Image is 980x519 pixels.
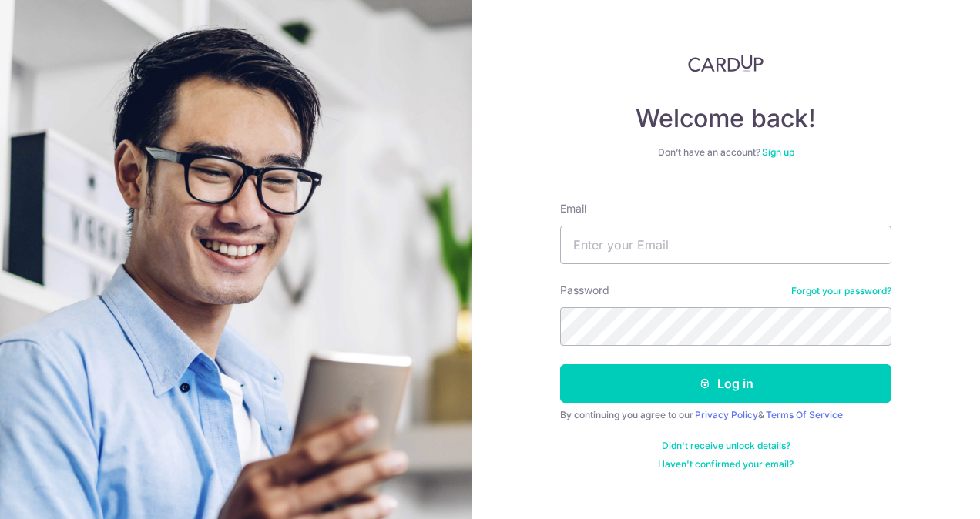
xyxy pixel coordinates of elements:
[766,409,843,420] a: Terms Of Service
[560,409,891,421] div: By continuing you agree to our &
[762,146,794,158] a: Sign up
[560,201,586,216] label: Email
[791,285,891,297] a: Forgot your password?
[560,283,609,298] label: Password
[658,458,794,470] a: Haven't confirmed your email?
[695,409,758,420] a: Privacy Policy
[560,103,891,134] h4: Welcome back!
[560,364,891,403] button: Log in
[662,440,790,452] a: Didn't receive unlock details?
[560,146,891,159] div: Don’t have an account?
[688,54,764,72] img: CardUp Logo
[560,226,891,264] input: Enter your Email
